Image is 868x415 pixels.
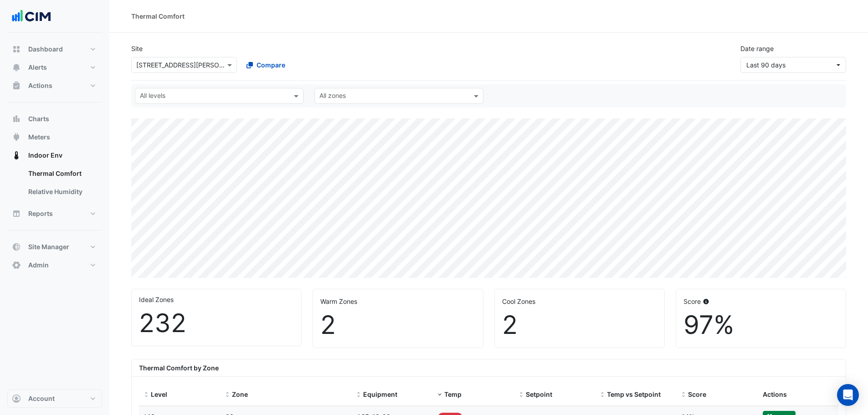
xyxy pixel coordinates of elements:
[11,7,52,26] img: Company Logo
[7,40,102,58] button: Dashboard
[502,310,657,340] div: 2
[139,91,165,102] div: All levels
[28,209,53,218] span: Reports
[7,164,102,205] div: Indoor Env
[139,308,294,338] div: 232
[12,45,21,54] app-icon: Dashboard
[607,390,661,398] span: Temp vs Setpoint
[837,384,859,406] div: Open Intercom Messenger
[12,63,21,72] app-icon: Alerts
[683,297,838,306] div: Score
[7,146,102,164] button: Indoor Env
[131,11,185,21] div: Thermal Comfort
[28,151,62,160] span: Indoor Env
[139,364,219,372] b: Thermal Comfort by Zone
[257,60,285,70] span: Compare
[12,151,21,160] app-icon: Indoor Env
[28,114,49,123] span: Charts
[7,58,102,77] button: Alerts
[7,77,102,95] button: Actions
[151,390,167,398] span: Level
[12,209,21,218] app-icon: Reports
[139,295,294,304] div: Ideal Zones
[21,183,102,201] a: Relative Humidity
[526,390,552,398] span: Setpoint
[28,63,47,72] span: Alerts
[12,133,21,142] app-icon: Meters
[232,390,248,398] span: Zone
[28,81,52,90] span: Actions
[12,242,21,251] app-icon: Site Manager
[28,242,69,251] span: Site Manager
[12,261,21,270] app-icon: Admin
[688,390,706,398] span: Score
[763,390,787,398] span: Actions
[740,44,774,53] label: Date range
[7,238,102,256] button: Site Manager
[746,61,786,69] span: 27 Jun 25 - 24 Sep 25
[7,389,102,408] button: Account
[363,390,397,398] span: Equipment
[7,128,102,146] button: Meters
[683,310,838,340] div: 97%
[318,91,346,102] div: All zones
[28,394,55,403] span: Account
[320,310,475,340] div: 2
[12,114,21,123] app-icon: Charts
[740,57,846,73] button: Last 90 days
[28,261,49,270] span: Admin
[28,45,63,54] span: Dashboard
[7,110,102,128] button: Charts
[241,57,291,73] button: Compare
[444,390,462,398] span: Temp
[12,81,21,90] app-icon: Actions
[28,133,50,142] span: Meters
[502,297,657,306] div: Cool Zones
[7,205,102,223] button: Reports
[320,297,475,306] div: Warm Zones
[7,256,102,274] button: Admin
[131,44,143,53] label: Site
[21,164,102,183] a: Thermal Comfort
